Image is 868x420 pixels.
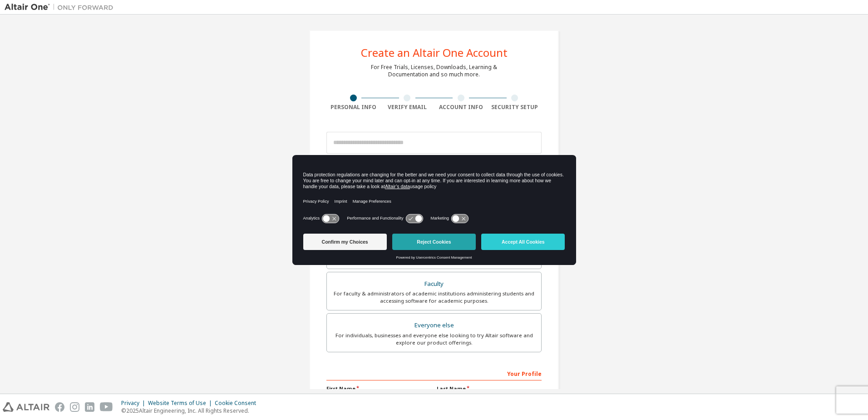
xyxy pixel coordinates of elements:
img: youtube.svg [100,402,113,412]
div: Website Terms of Use [148,400,215,407]
div: Create an Altair One Account [361,47,508,58]
div: For individuals, businesses and everyone else looking to try Altair software and explore our prod... [332,332,536,346]
p: © 2025 Altair Engineering, Inc. All Rights Reserved. [121,407,261,415]
div: Verify Email [380,104,434,111]
div: Privacy [121,400,148,407]
div: For Free Trials, Licenses, Downloads, Learning & Documentation and so much more. [371,64,497,78]
div: For faculty & administrators of academic institutions administering students and accessing softwa... [332,290,536,305]
div: Your Profile [326,366,542,380]
div: Cookie Consent [215,400,261,407]
label: First Name [326,385,431,392]
img: facebook.svg [55,402,64,412]
label: Last Name [437,385,542,392]
img: Altair One [5,3,118,12]
div: Security Setup [488,104,542,111]
div: Faculty [332,278,536,290]
div: Personal Info [326,104,380,111]
img: altair_logo.svg [3,402,49,412]
div: Everyone else [332,319,536,332]
img: linkedin.svg [85,402,94,412]
div: Account Info [434,104,488,111]
img: instagram.svg [70,402,79,412]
